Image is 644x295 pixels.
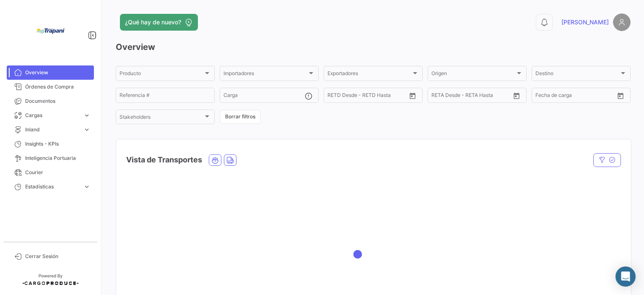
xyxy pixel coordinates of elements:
img: placeholder-user.png [613,13,631,31]
span: Exportadores [327,72,411,78]
span: expand_more [83,183,91,191]
button: Open calendar [614,89,627,102]
button: Land [224,155,236,165]
input: Desde [535,94,551,99]
span: Inland [25,126,80,133]
input: Desde [431,94,447,99]
button: Borrar filtros [220,110,261,124]
span: Importadores [223,72,307,78]
span: [PERSON_NAME] [561,18,609,26]
button: Ocean [209,155,221,165]
a: Inteligencia Portuaria [7,151,94,165]
span: Stakeholders [119,115,203,121]
span: Cargas [25,112,80,119]
input: Hasta [556,94,594,99]
span: Origen [431,72,515,78]
a: Órdenes de Compra [7,80,94,94]
img: bd005829-9598-4431-b544-4b06bbcd40b2.jpg [29,10,71,52]
span: expand_more [83,126,91,133]
span: Estadísticas [25,183,80,191]
span: Documentos [25,97,91,105]
span: Producto [119,72,203,78]
a: Insights - KPIs [7,137,94,151]
a: Documentos [7,94,94,108]
span: Courier [25,169,91,176]
h3: Overview [116,41,631,53]
input: Desde [327,94,343,99]
input: Hasta [452,94,490,99]
span: Inteligencia Portuaria [25,154,91,162]
button: Open calendar [510,89,523,102]
span: Insights - KPIs [25,140,91,148]
span: Órdenes de Compra [25,83,91,91]
h4: Vista de Transportes [126,154,202,166]
div: Abrir Intercom Messenger [615,266,636,287]
input: Hasta [348,94,386,99]
a: Courier [7,165,94,180]
span: Destino [535,72,619,78]
span: Overview [25,69,91,76]
a: Overview [7,65,94,80]
button: Open calendar [406,89,419,102]
span: ¿Qué hay de nuevo? [125,18,181,26]
span: Cerrar Sesión [25,253,91,260]
span: expand_more [83,112,91,119]
button: ¿Qué hay de nuevo? [120,14,198,31]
